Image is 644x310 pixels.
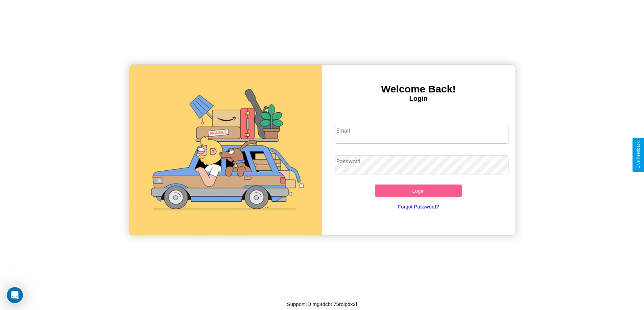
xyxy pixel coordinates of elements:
[322,83,515,95] h3: Welcome Back!
[6,285,25,304] iframe: Intercom live chat discovery launcher
[129,65,322,235] img: gif
[375,185,462,197] button: Login
[287,300,357,309] p: Support ID: mg4dcbrl75roipdx2f
[322,95,515,103] h4: Login
[7,287,23,303] iframe: Intercom live chat
[636,141,641,169] div: Give Feedback
[332,197,505,216] a: Forgot Password?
